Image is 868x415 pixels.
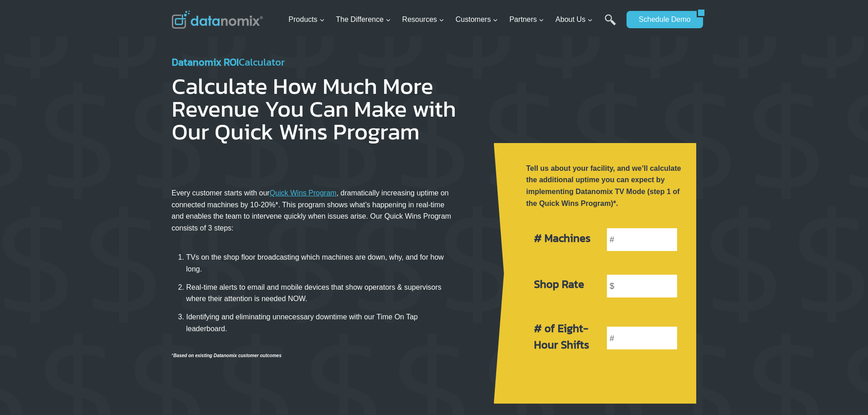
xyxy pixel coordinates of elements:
[627,11,697,28] a: Schedule Demo
[534,276,584,292] strong: Shop Rate
[172,75,479,143] h1: Calculate How Much More Revenue You Can Make with Our Quick Wins Program
[509,14,544,26] span: Partners
[172,10,263,29] img: Datanomix
[285,5,622,35] nav: Primary Navigation
[270,189,337,197] a: Quick Wins Program
[456,14,498,26] span: Customers
[336,14,391,26] span: The Difference
[605,14,616,35] a: Search
[186,308,457,338] li: Identifying and eliminating unnecessary downtime with our Time On Tap leaderboard.
[186,248,457,278] li: TVs on the shop floor broadcasting which machines are down, why, and for how long.
[172,55,479,70] h4: Calculator
[288,14,324,26] span: Products
[173,353,281,358] em: Based on existing Datanomix customer outcomes
[555,14,593,26] span: About Us
[534,320,589,353] strong: # of Eight-Hour Shifts
[534,230,591,246] strong: # Machines
[526,164,681,207] strong: Tell us about your facility, and we’ll calculate the additional uptime you can expect by implemen...
[172,187,457,234] p: Every customer starts with our , dramatically increasing uptime on connected machines by 10-20%*....
[172,55,239,70] strong: Datanomix ROI
[402,14,444,26] span: Resources
[186,278,457,308] li: Real-time alerts to email and mobile devices that show operators & supervisors where their attent...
